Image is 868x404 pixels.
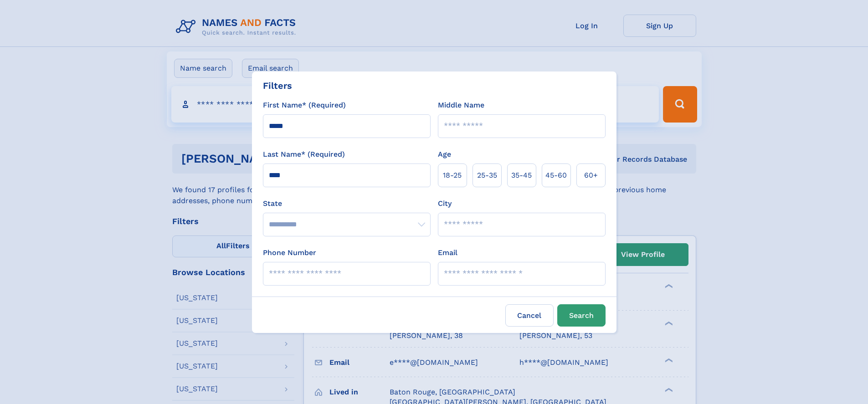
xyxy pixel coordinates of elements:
[557,304,606,327] button: Search
[438,198,452,209] label: City
[545,170,567,181] span: 45‑60
[443,170,462,181] span: 18‑25
[263,100,346,111] label: First Name* (Required)
[511,170,532,181] span: 35‑45
[263,247,316,258] label: Phone Number
[438,100,484,111] label: Middle Name
[438,247,457,258] label: Email
[263,149,345,160] label: Last Name* (Required)
[263,198,431,209] label: State
[584,170,598,181] span: 60+
[477,170,497,181] span: 25‑35
[263,79,292,92] div: Filters
[438,149,451,160] label: Age
[505,304,554,327] label: Cancel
